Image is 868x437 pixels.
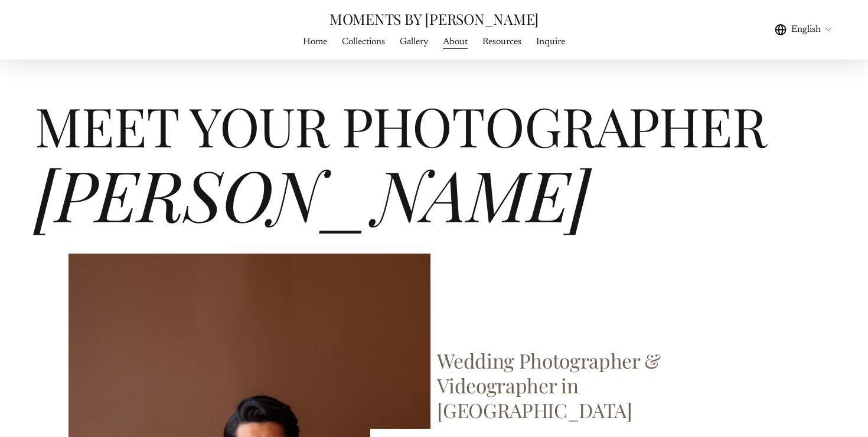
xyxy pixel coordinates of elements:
[35,146,590,240] em: [PERSON_NAME]
[35,89,766,161] span: MEET YOUR PHOTOGRAPHER
[443,34,468,50] a: About
[775,22,834,38] div: language picker
[536,34,565,50] a: Inquire
[400,35,428,49] span: Gallery
[400,34,428,50] a: folder dropdown
[791,22,821,37] span: English
[437,347,664,423] span: Wedding Photographer & Videographer in [GEOGRAPHIC_DATA]
[329,9,539,28] a: MOMENTS BY [PERSON_NAME]
[482,34,521,50] a: Resources
[303,34,327,50] a: Home
[342,34,385,50] a: Collections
